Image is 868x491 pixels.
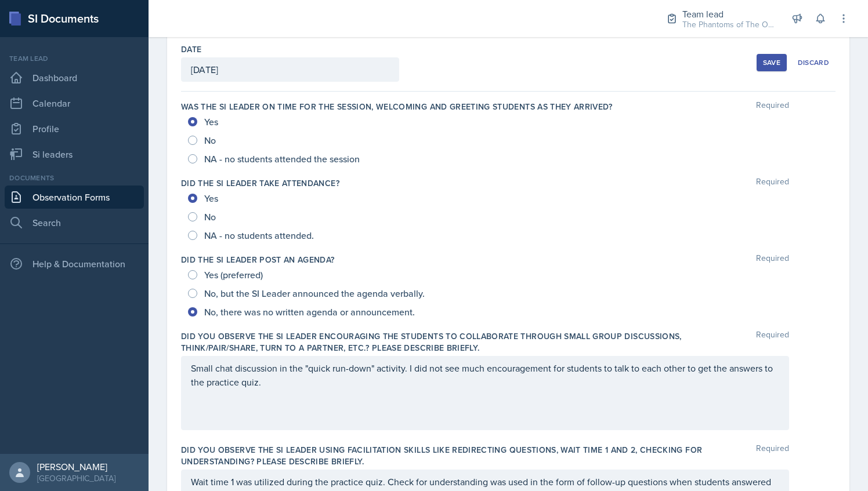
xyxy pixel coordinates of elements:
[5,92,144,115] a: Calendar
[204,116,218,128] span: Yes
[756,101,789,112] span: Required
[181,444,756,467] label: Did you observe the SI Leader using facilitation skills like redirecting questions, wait time 1 a...
[791,54,836,71] button: Discard
[756,254,789,265] span: Required
[181,43,201,55] label: Date
[204,192,218,204] span: Yes
[5,53,144,64] div: Team lead
[204,153,360,165] span: NA - no students attended the session
[204,134,216,146] span: No
[5,66,144,89] a: Dashboard
[204,269,263,281] span: Yes (preferred)
[5,143,144,166] a: Si leaders
[763,58,780,67] div: Save
[5,211,144,234] a: Search
[181,330,756,354] label: Did you observe the SI Leader encouraging the students to collaborate through small group discuss...
[756,444,789,467] span: Required
[181,177,339,189] label: Did the SI Leader take attendance?
[682,7,775,21] div: Team lead
[204,288,425,299] span: No, but the SI Leader announced the agenda verbally.
[5,186,144,209] a: Observation Forms
[798,58,829,67] div: Discard
[5,252,144,275] div: Help & Documentation
[37,472,115,484] div: [GEOGRAPHIC_DATA]
[756,330,789,354] span: Required
[204,306,415,318] span: No, there was no written agenda or announcement.
[181,101,613,112] label: Was the SI Leader on time for the session, welcoming and greeting students as they arrived?
[5,117,144,140] a: Profile
[37,461,115,472] div: [PERSON_NAME]
[204,211,216,223] span: No
[204,230,314,241] span: NA - no students attended.
[5,173,144,183] div: Documents
[191,361,779,389] p: Small chat discussion in the "quick run-down" activity. I did not see much encouragement for stud...
[756,177,789,189] span: Required
[682,19,775,31] div: The Phantoms of The Opera / Fall 2025
[181,254,335,265] label: Did the SI Leader post an agenda?
[757,54,787,71] button: Save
